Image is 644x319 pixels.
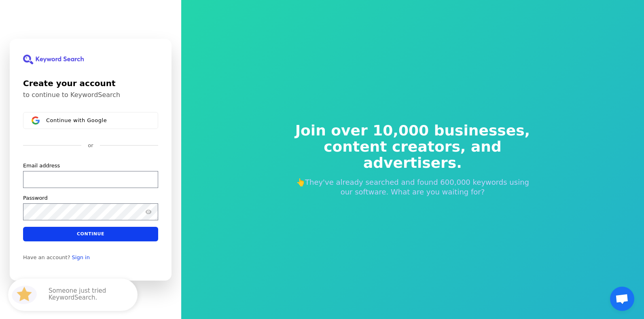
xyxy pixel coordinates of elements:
[88,142,93,149] p: or
[10,280,39,309] img: HubSpot
[23,254,70,260] span: Have an account?
[290,177,536,197] p: 👆They've already searched and found 600,000 keywords using our software. What are you waiting for?
[290,123,536,139] span: Join over 10,000 businesses,
[46,117,107,123] span: Continue with Google
[23,112,158,129] button: Sign in with GoogleContinue with Google
[32,116,40,125] img: Sign in with Google
[610,287,634,311] a: Open chat
[23,55,84,64] img: KeywordSearch
[72,254,90,260] a: Sign in
[23,77,158,89] h1: Create your account
[23,162,60,169] label: Email address
[23,91,158,99] p: to continue to KeywordSearch
[290,139,536,171] span: content creators, and advertisers.
[23,194,48,201] label: Password
[49,287,129,302] p: Someone just tried KeywordSearch.
[144,207,153,216] button: Show password
[23,226,158,241] button: Continue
